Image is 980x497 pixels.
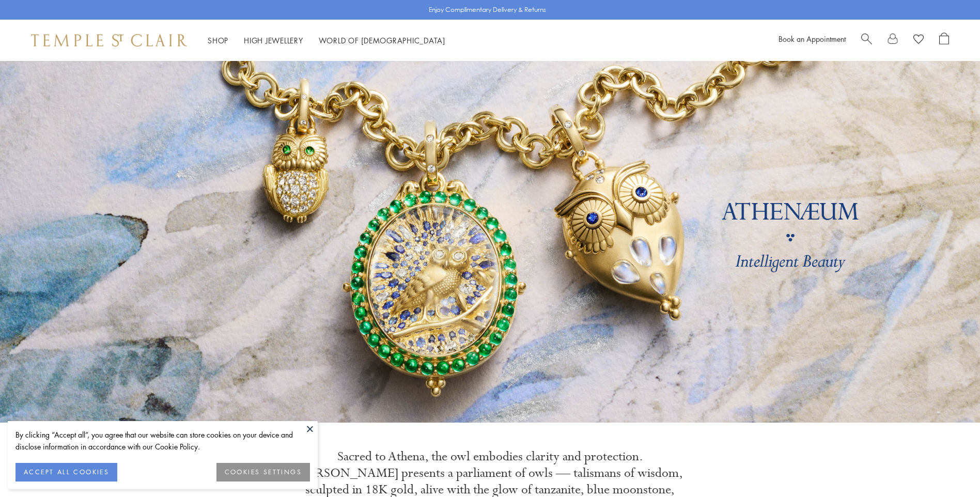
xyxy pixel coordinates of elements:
button: COOKIES SETTINGS [216,463,310,482]
a: Book an Appointment [779,34,846,44]
nav: Main navigation [208,34,445,47]
img: Temple St. Clair [31,34,187,46]
button: ACCEPT ALL COOKIES [15,463,117,482]
a: ShopShop [208,35,228,45]
a: High JewelleryHigh Jewellery [244,35,303,45]
p: Enjoy Complimentary Delivery & Returns [429,5,546,15]
a: World of [DEMOGRAPHIC_DATA]World of [DEMOGRAPHIC_DATA] [319,35,445,45]
a: View Wishlist [913,33,924,48]
div: By clicking “Accept all”, you agree that our website can store cookies on your device and disclos... [15,429,310,453]
a: Search [861,33,872,48]
a: Open Shopping Bag [939,33,949,48]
